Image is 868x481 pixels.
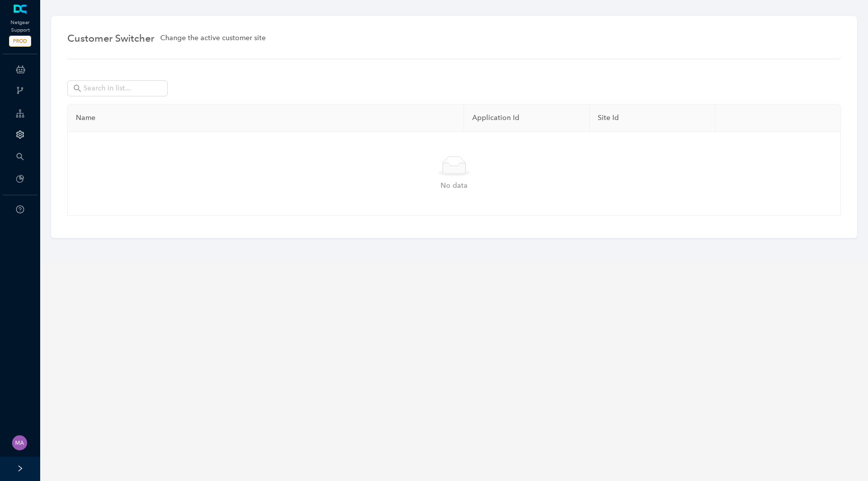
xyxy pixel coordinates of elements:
[73,84,81,92] span: search
[590,104,715,132] th: Site Id
[16,131,24,139] span: setting
[68,104,464,132] th: Name
[16,86,24,94] span: branches
[16,175,24,183] span: pie-chart
[464,104,590,132] th: Application Id
[16,205,24,213] span: question-circle
[80,180,828,191] div: No data
[16,153,24,161] span: search
[67,30,154,46] span: Customer Switcher
[83,83,154,94] input: Search in list...
[160,33,266,44] span: Change the active customer site
[12,435,27,450] img: 261dd2395eed1481b052019273ba48bf
[9,36,31,47] span: PROD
